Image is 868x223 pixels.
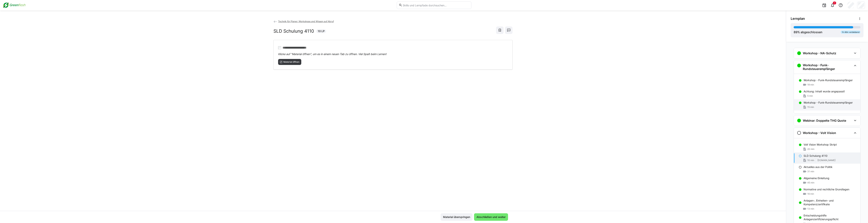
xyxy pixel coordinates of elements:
[804,90,845,93] p: Achtung: Inhalt wurde angepasst!
[794,30,822,34] div: % abgeschlossen
[807,207,814,210] span: 13 min
[278,52,386,56] span: Klicke auf "Material öffnen", um es in einem neuen Tab zu öffnen. Viel Spaß beim Lernen!
[807,106,814,109] span: 15 min
[442,215,471,219] span: Material überspringen
[803,119,846,122] h3: Webinar: Doppelte THG Quote
[804,176,829,180] p: Allgemeine Einleitung
[803,51,836,55] h3: Workshop - NA-Schutz
[794,30,797,34] span: 89
[804,199,857,206] p: Anlagen-, Einheiten- und Kompetenzzertifikate
[804,143,837,146] p: Volt Vision Workshop Skript
[791,17,805,21] span: Lernplan
[817,159,835,162] span: [DOMAIN_NAME]
[804,101,853,105] p: Workshop - Funk-Rundsteuerempfänger
[807,83,814,86] span: 18 min
[318,29,325,33] span: 10 LP
[803,63,852,71] h3: Workshop - Funk-Rundsteuerempfänger
[474,213,508,221] button: Abschließen und weiter
[807,148,814,151] span: 20 min
[278,20,334,23] span: Technik für Planer: Workshops und Wissen auf Abruf
[807,159,814,162] span: 10 min
[804,154,827,158] p: SLD Schulung 4110
[476,215,506,219] span: Abschließen und weiter
[803,131,836,135] h3: Workshop - Volt Vision
[402,4,469,7] input: Skills und Lernpfade durchsuchen…
[804,78,853,82] p: Workshop - Funk-Rundsteuerempfänger
[441,213,473,221] button: Material überspringen
[273,28,314,34] h2: SLD Schulung 4110
[283,60,300,63] span: Material öffnen
[804,188,849,191] p: Normative und rechtliche Grundlagen
[278,59,301,65] button: Material öffnen
[804,214,857,221] p: Entscheidungshilfe Anlagenzertifizierungspflicht
[841,31,861,34] div: 1h 40m verbleibend
[804,165,833,169] p: Aktuelles aus der Politik
[807,192,814,195] span: 16 min
[273,20,334,23] a: Technik für Planer: Workshops und Wissen auf Abruf
[807,170,814,173] span: 31 min
[807,181,814,184] span: 45 min
[807,94,813,97] span: 5 min
[834,2,835,4] span: 7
